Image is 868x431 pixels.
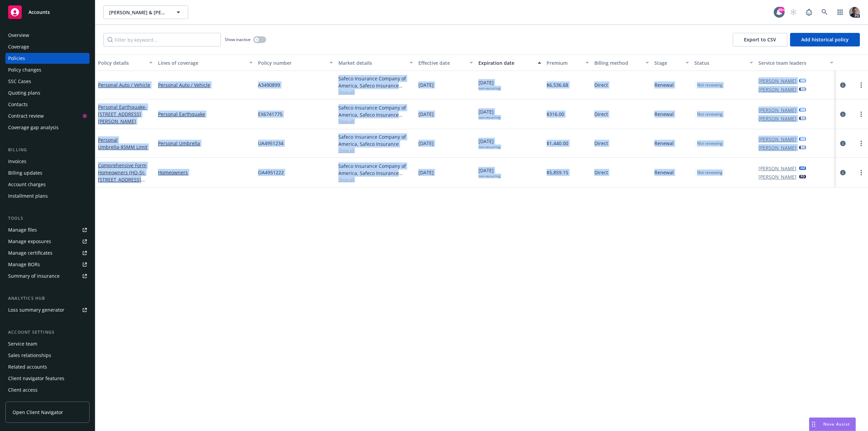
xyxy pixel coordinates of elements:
div: Manage certificates [8,248,53,258]
a: Search [818,5,831,19]
button: Stage [652,55,692,71]
span: [DATE] [418,169,434,176]
a: more [857,169,865,177]
a: circleInformation [839,110,847,118]
div: Loss summary generator [8,305,64,315]
a: Service team [5,338,90,349]
div: Safeco Insurance Company of America, Safeco Insurance (Liberty Mutual) [338,162,413,177]
div: Summary of insurance [8,271,60,281]
a: Account charges [5,179,90,190]
a: Invoices [5,156,90,167]
a: Switch app [833,5,847,19]
span: [DATE] [478,167,500,178]
div: non-recurring [478,86,500,91]
span: Renewal [654,81,674,89]
div: Installment plans [8,191,48,201]
a: [PERSON_NAME] [758,144,796,151]
div: Effective date [418,59,466,66]
span: $5,859.15 [547,169,568,176]
span: Show all [338,89,413,95]
button: Status [692,55,756,71]
div: Client access [8,385,38,395]
a: Manage files [5,224,90,235]
a: [PERSON_NAME] [758,173,796,180]
button: [PERSON_NAME] & [PERSON_NAME] [103,5,188,19]
a: [PERSON_NAME] [758,115,796,122]
a: Report a Bug [802,5,816,19]
span: Add historical policy [801,36,849,43]
span: [DATE] [418,81,434,89]
div: Billing [5,146,90,153]
span: $316.00 [547,111,564,118]
a: Personal Umbrella [158,140,253,147]
a: Related accounts [5,361,90,372]
a: circleInformation [839,139,847,148]
div: Safeco Insurance Company of America, Safeco Insurance (Liberty Mutual) [338,75,413,89]
a: Manage exposures [5,236,90,247]
button: Nova Assist [809,417,856,431]
button: Effective date [416,55,476,71]
div: Drag to move [809,418,818,431]
a: Personal Earthquake [98,104,147,124]
div: Sales relationships [8,350,51,361]
div: Lines of coverage [158,59,245,66]
a: Manage certificates [5,248,90,258]
span: A3490899 [258,81,280,89]
img: photo [849,7,860,18]
span: OA4951222 [258,169,284,176]
a: Manage BORs [5,259,90,270]
div: Analytics hub [5,295,90,302]
a: Coverage gap analysis [5,122,90,133]
div: Billing updates [8,168,42,178]
div: Safeco Insurance Company of America, Safeco Insurance (Liberty Mutual) [338,104,413,118]
span: Not renewing [697,140,723,146]
a: [PERSON_NAME] [758,106,796,114]
input: Filter by keyword... [103,33,221,46]
a: Overview [5,30,90,41]
button: Policy number [255,55,335,71]
div: Contacts [8,99,28,110]
div: Manage BORs [8,259,40,270]
span: Not renewing [697,170,723,176]
div: Policy changes [8,64,41,75]
a: [PERSON_NAME] [758,165,796,172]
span: [DATE] [478,79,500,91]
a: circleInformation [839,169,847,177]
div: Quoting plans [8,87,40,98]
span: EX6741775 [258,111,282,118]
button: Expiration date [476,55,544,71]
a: Homeowners [158,169,253,176]
div: Service team leaders [758,59,826,66]
div: non-recurring [478,115,500,120]
a: Personal Auto / Vehicle [158,81,253,89]
span: Direct [594,140,608,147]
span: Direct [594,111,608,118]
span: Not renewing [697,111,723,117]
div: Manage exposures [8,236,51,247]
button: Service team leaders [756,55,836,71]
div: Market details [338,59,406,66]
span: [PERSON_NAME] & [PERSON_NAME] [109,9,168,16]
div: non-recurring [478,174,500,178]
span: Direct [594,81,608,89]
a: Personal Earthquake [158,111,253,118]
div: 99+ [778,7,785,13]
span: Direct [594,169,608,176]
a: Contract review [5,111,90,121]
a: [PERSON_NAME] [758,77,796,84]
a: [PERSON_NAME] [758,136,796,143]
span: $1,440.00 [547,140,568,147]
a: [PERSON_NAME] [758,86,796,93]
button: Market details [336,55,416,71]
div: Overview [8,30,29,41]
div: Coverage gap analysis [8,122,59,133]
a: Policies [5,53,90,64]
a: Quoting plans [5,87,90,98]
div: Account charges [8,179,46,190]
span: Show all [338,118,413,124]
span: Accounts [28,9,50,15]
a: Summary of insurance [5,271,90,281]
a: Loss summary generator [5,305,90,315]
button: Premium [544,55,592,71]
